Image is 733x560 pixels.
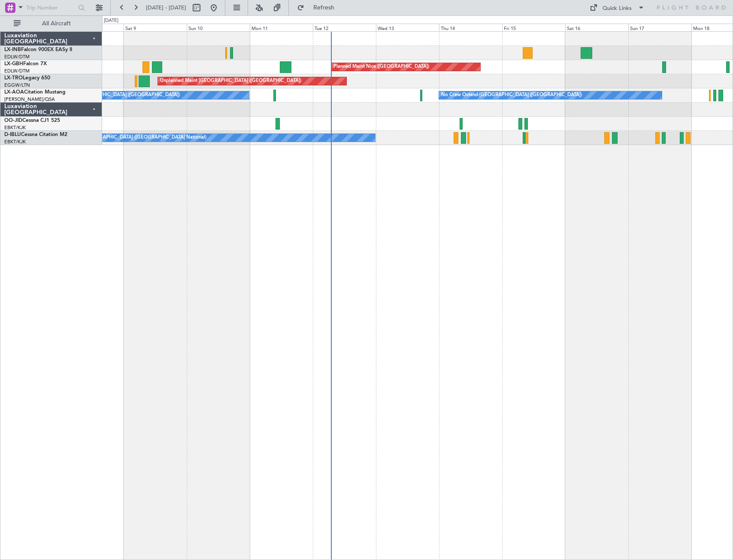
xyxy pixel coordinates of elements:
a: OO-JIDCessna CJ1 525 [4,118,60,123]
span: Refresh [306,5,342,11]
div: No Crew Ostend-[GEOGRAPHIC_DATA] ([GEOGRAPHIC_DATA]) [441,89,582,102]
a: EGGW/LTN [4,82,30,88]
a: EDLW/DTM [4,54,30,60]
a: LX-AOACitation Mustang [4,90,66,95]
span: OO-JID [4,118,22,123]
div: Fri 15 [502,24,565,31]
span: LX-TRO [4,76,23,81]
a: EDLW/DTM [4,68,30,74]
button: All Aircraft [9,17,93,30]
a: EBKT/KJK [4,124,26,131]
div: Sun 10 [187,24,250,31]
a: LX-TROLegacy 650 [4,76,50,81]
input: Trip Number [26,1,76,14]
span: LX-AOA [4,90,24,95]
div: Sat 16 [565,24,628,31]
a: LX-GBHFalcon 7X [4,61,47,67]
div: Sun 17 [628,24,691,31]
div: Planned Maint Nice ([GEOGRAPHIC_DATA]) [333,61,429,73]
div: Tue 12 [313,24,376,31]
div: No Crew Ostend-[GEOGRAPHIC_DATA] ([GEOGRAPHIC_DATA]) [39,89,180,102]
span: [DATE] - [DATE] [146,4,186,12]
a: LX-INBFalcon 900EX EASy II [4,47,72,52]
div: [DATE] [104,17,118,24]
button: Quick Links [585,1,649,15]
a: EBKT/KJK [4,139,26,145]
div: No Crew [GEOGRAPHIC_DATA] ([GEOGRAPHIC_DATA] National) [63,131,206,144]
div: Unplanned Maint [GEOGRAPHIC_DATA] ([GEOGRAPHIC_DATA]) [160,75,301,88]
div: Thu 14 [439,24,502,31]
span: LX-GBH [4,61,23,67]
button: Refresh [293,1,345,15]
a: [PERSON_NAME]/QSA [4,96,55,103]
div: Wed 13 [376,24,439,31]
div: Quick Links [603,4,632,13]
div: Mon 11 [250,24,313,31]
span: LX-INB [4,47,21,52]
a: D-IBLUCessna Citation M2 [4,132,67,137]
span: D-IBLU [4,132,21,137]
span: All Aircraft [22,21,91,27]
div: Sat 9 [124,24,187,31]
